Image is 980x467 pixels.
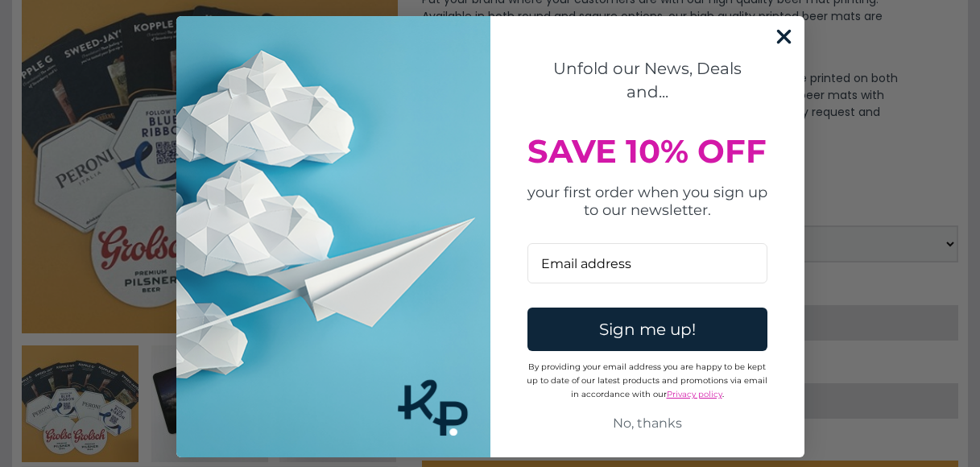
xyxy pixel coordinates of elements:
[770,23,798,51] button: Close dialog
[527,184,767,219] span: your first order when you sign up to our newsletter.
[527,308,767,351] button: Sign me up!
[553,59,742,101] span: Unfold our News, Deals and...
[527,243,767,283] input: Email address
[527,362,767,399] span: By providing your email address you are happy to be kept up to date of our latest products and pr...
[176,16,490,457] img: Business Cards
[527,408,767,439] button: No, thanks
[527,131,767,171] span: SAVE 10% OFF
[667,389,722,399] a: Privacy policy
